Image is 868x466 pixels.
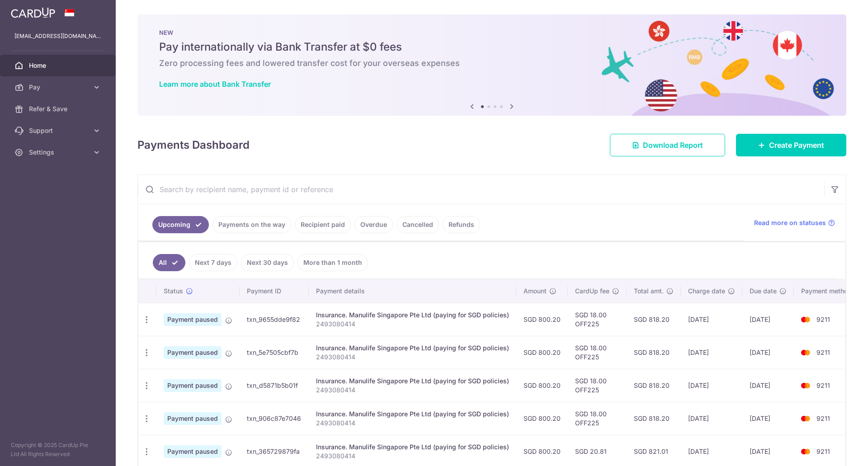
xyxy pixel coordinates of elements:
[152,216,209,233] a: Upcoming
[443,216,480,233] a: Refunds
[816,447,830,455] span: 9211
[610,134,725,156] a: Download Report
[681,402,742,435] td: [DATE]
[794,279,863,303] th: Payment method
[164,287,183,296] span: Status
[159,29,825,36] p: NEW
[681,369,742,402] td: [DATE]
[627,402,681,435] td: SGD 818.20
[240,336,309,369] td: txn_5e7505cbf7b
[742,303,794,336] td: [DATE]
[11,7,55,18] img: CardUp
[164,445,222,458] span: Payment paused
[568,402,627,435] td: SGD 18.00 OFF225
[29,61,89,70] span: Home
[164,313,222,326] span: Payment paused
[14,32,101,41] p: [EMAIL_ADDRESS][DOMAIN_NAME]
[797,446,815,457] img: Bank Card
[681,336,742,369] td: [DATE]
[309,279,516,303] th: Payment details
[816,348,830,356] span: 9211
[316,353,509,362] p: 2493080414
[138,175,824,204] input: Search by recipient name, payment id or reference
[797,347,815,358] img: Bank Card
[516,369,568,402] td: SGD 800.20
[568,336,627,369] td: SGD 18.00 OFF225
[316,419,509,428] p: 2493080414
[742,336,794,369] td: [DATE]
[754,218,835,227] a: Read more on statuses
[354,216,393,233] a: Overdue
[240,369,309,402] td: txn_d5871b5b01f
[754,218,826,227] span: Read more on statuses
[29,104,89,113] span: Refer & Save
[164,412,222,425] span: Payment paused
[396,216,439,233] a: Cancelled
[524,287,547,296] span: Amount
[516,402,568,435] td: SGD 800.20
[627,336,681,369] td: SGD 818.20
[769,140,824,151] span: Create Payment
[137,137,250,153] h4: Payments Dashboard
[212,216,291,233] a: Payments on the way
[240,279,309,303] th: Payment ID
[797,380,815,391] img: Bank Card
[164,379,222,392] span: Payment paused
[316,377,509,386] div: Insurance. Manulife Singapore Pte Ltd (paying for SGD policies)
[816,315,830,323] span: 9211
[153,254,185,271] a: All
[516,303,568,336] td: SGD 800.20
[688,287,725,296] span: Charge date
[634,287,664,296] span: Total amt.
[742,402,794,435] td: [DATE]
[316,452,509,461] p: 2493080414
[241,254,294,271] a: Next 30 days
[316,386,509,395] p: 2493080414
[316,410,509,419] div: Insurance. Manulife Singapore Pte Ltd (paying for SGD policies)
[575,287,609,296] span: CardUp fee
[297,254,368,271] a: More than 1 month
[316,320,509,329] p: 2493080414
[316,311,509,320] div: Insurance. Manulife Singapore Pte Ltd (paying for SGD policies)
[736,134,846,156] a: Create Payment
[137,14,846,116] img: Bank transfer banner
[568,369,627,402] td: SGD 18.00 OFF225
[681,303,742,336] td: [DATE]
[29,83,89,92] span: Pay
[159,40,825,54] h5: Pay internationally via Bank Transfer at $0 fees
[316,442,509,452] div: Insurance. Manulife Singapore Pte Ltd (paying for SGD policies)
[816,414,830,422] span: 9211
[295,216,351,233] a: Recipient paid
[29,126,89,135] span: Support
[797,413,815,424] img: Bank Card
[816,381,830,389] span: 9211
[240,402,309,435] td: txn_906c87e7046
[189,254,237,271] a: Next 7 days
[29,148,89,157] span: Settings
[627,303,681,336] td: SGD 818.20
[240,303,309,336] td: txn_9655dde9f82
[159,80,271,89] a: Learn more about Bank Transfer
[568,303,627,336] td: SGD 18.00 OFF225
[797,314,815,325] img: Bank Card
[643,140,703,151] span: Download Report
[159,58,825,69] h6: Zero processing fees and lowered transfer cost for your overseas expenses
[316,344,509,353] div: Insurance. Manulife Singapore Pte Ltd (paying for SGD policies)
[742,369,794,402] td: [DATE]
[516,336,568,369] td: SGD 800.20
[750,287,777,296] span: Due date
[164,346,222,359] span: Payment paused
[627,369,681,402] td: SGD 818.20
